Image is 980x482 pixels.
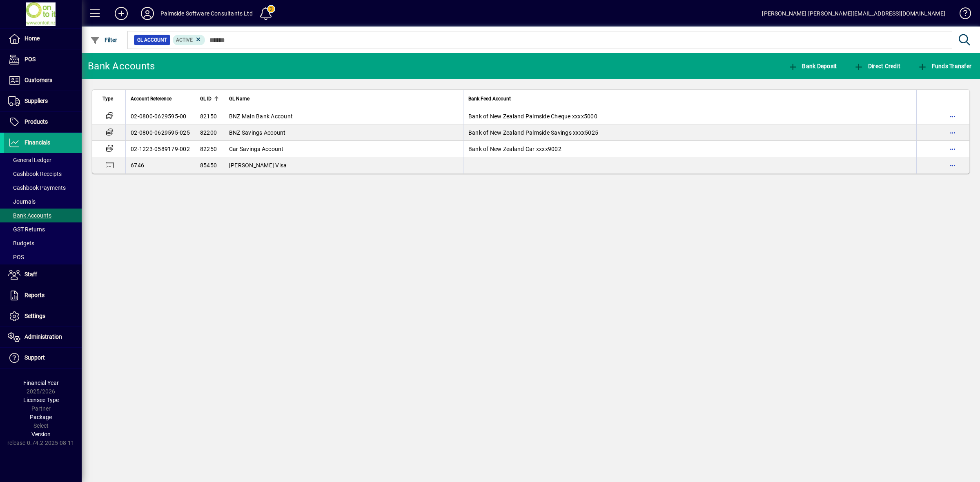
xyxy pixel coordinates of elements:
[8,171,62,177] span: Cashbook Receipts
[102,94,120,103] div: Type
[102,94,113,103] span: Type
[4,181,82,195] a: Cashbook Payments
[468,94,511,103] span: Bank Feed Account
[762,7,945,20] div: [PERSON_NAME] [PERSON_NAME][EMAIL_ADDRESS][DOMAIN_NAME]
[200,129,217,136] span: 82200
[24,56,36,62] span: POS
[229,94,458,103] div: GL Name
[229,162,287,169] span: [PERSON_NAME] Visa
[125,108,195,124] td: 02-0800-0629595-00
[4,112,82,132] a: Products
[24,354,45,361] span: Support
[946,159,959,172] button: More options
[4,153,82,167] a: General Ledger
[786,59,839,73] button: Bank Deposit
[173,35,205,45] mat-chip: Activation Status: Active
[200,94,212,103] span: GL ID
[229,94,249,103] span: GL Name
[23,397,59,403] span: Licensee Type
[468,129,598,136] span: Bank of New Zealand Palmside Savings xxxx5025
[229,146,284,152] span: Car Savings Account
[8,240,34,247] span: Budgets
[854,63,900,69] span: Direct Credit
[88,60,155,73] div: Bank Accounts
[24,35,40,42] span: Home
[24,333,62,340] span: Administration
[468,113,597,120] span: Bank of New Zealand Palmside Cheque xxxx5000
[8,254,24,260] span: POS
[4,250,82,264] a: POS
[125,141,195,157] td: 02-1223-0589179-002
[4,285,82,306] a: Reports
[918,63,971,69] span: Funds Transfer
[8,226,45,233] span: GST Returns
[137,36,167,44] span: GL Account
[4,327,82,347] a: Administration
[31,431,51,438] span: Version
[160,7,253,20] div: Palmside Software Consultants Ltd
[468,146,561,152] span: Bank of New Zealand Car xxxx9002
[24,271,37,278] span: Staff
[134,6,160,21] button: Profile
[24,77,52,83] span: Customers
[24,98,48,104] span: Suppliers
[788,63,837,69] span: Bank Deposit
[200,146,217,152] span: 82250
[229,113,293,120] span: BNZ Main Bank Account
[200,162,217,169] span: 85450
[4,49,82,70] a: POS
[8,184,66,191] span: Cashbook Payments
[4,70,82,91] a: Customers
[852,59,902,73] button: Direct Credit
[125,124,195,141] td: 02-0800-0629595-025
[915,59,973,73] button: Funds Transfer
[8,212,51,219] span: Bank Accounts
[8,157,51,163] span: General Ledger
[131,94,171,103] span: Account Reference
[30,414,52,420] span: Package
[24,118,48,125] span: Products
[24,139,50,146] span: Financials
[4,167,82,181] a: Cashbook Receipts
[4,236,82,250] a: Budgets
[4,195,82,209] a: Journals
[4,348,82,368] a: Support
[24,292,45,298] span: Reports
[946,142,959,155] button: More options
[229,129,286,136] span: BNZ Savings Account
[4,209,82,222] a: Bank Accounts
[176,37,193,43] span: Active
[90,37,118,43] span: Filter
[23,380,59,386] span: Financial Year
[953,2,970,28] a: Knowledge Base
[8,198,36,205] span: Journals
[946,110,959,123] button: More options
[24,313,45,319] span: Settings
[108,6,134,21] button: Add
[200,113,217,120] span: 82150
[4,264,82,285] a: Staff
[4,91,82,111] a: Suppliers
[4,306,82,327] a: Settings
[125,157,195,173] td: 6746
[200,94,219,103] div: GL ID
[946,126,959,139] button: More options
[4,29,82,49] a: Home
[88,33,120,47] button: Filter
[4,222,82,236] a: GST Returns
[468,94,911,103] div: Bank Feed Account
